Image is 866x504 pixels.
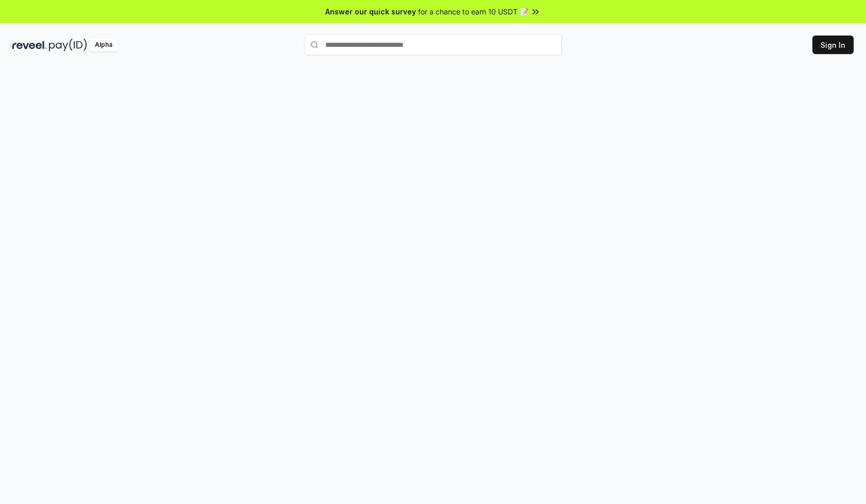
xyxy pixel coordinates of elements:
[812,36,854,54] button: Sign In
[89,39,118,51] div: Alpha
[49,39,87,51] img: pay_id
[418,6,528,17] span: for a chance to earn 10 USDT 📝
[325,6,416,17] span: Answer our quick survey
[12,39,47,51] img: reveel_dark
